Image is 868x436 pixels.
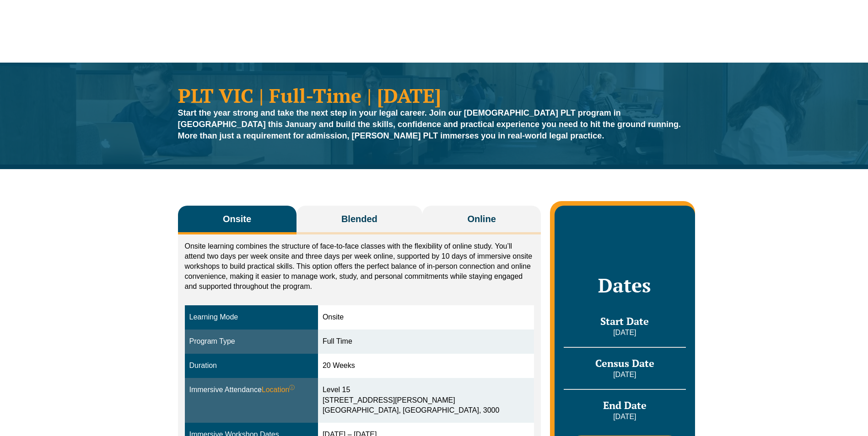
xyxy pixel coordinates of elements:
div: Onsite [323,312,529,323]
h2: Dates [564,274,685,297]
p: [DATE] [564,328,685,338]
div: 20 Weeks [323,361,529,371]
p: [DATE] [564,412,685,422]
h1: PLT VIC | Full-Time | [DATE] [178,85,690,105]
span: End Date [603,399,647,412]
span: Census Date [595,356,654,370]
div: Program Type [189,336,313,347]
span: Online [468,213,496,225]
div: Level 15 [STREET_ADDRESS][PERSON_NAME] [GEOGRAPHIC_DATA], [GEOGRAPHIC_DATA], 3000 [323,385,529,416]
div: Learning Mode [189,312,313,323]
div: Duration [189,361,313,371]
sup: ⓘ [289,384,295,391]
span: Onsite [223,213,251,225]
span: Location [262,385,295,395]
strong: Start the year strong and take the next step in your legal career. Join our [DEMOGRAPHIC_DATA] PL... [178,108,681,140]
div: Full Time [323,336,529,347]
span: Start Date [600,314,649,328]
div: Immersive Attendance [189,385,313,395]
p: [DATE] [564,370,685,380]
span: Blended [341,213,377,225]
p: Onsite learning combines the structure of face-to-face classes with the flexibility of online stu... [185,241,534,292]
